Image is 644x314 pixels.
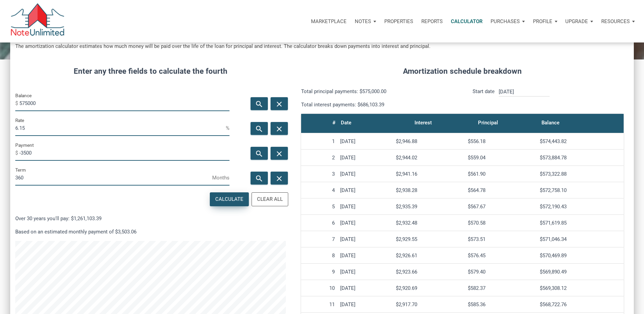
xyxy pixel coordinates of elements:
p: Resources [601,18,630,24]
div: [DATE] [340,204,390,210]
div: $585.36 [468,301,534,308]
div: $569,308.12 [540,285,621,291]
div: Clear All [257,195,283,203]
p: Calculator [451,18,482,24]
div: $2,923.66 [396,269,462,275]
h4: Enter any three fields to calculate the fourth [15,66,286,77]
p: Total principal payments: $575,000.00 [301,87,457,95]
button: search [251,147,268,160]
p: Based on an estimated monthly payment of $3,503.06 [15,228,286,236]
div: 6 [304,220,335,226]
p: Purchases [491,18,520,24]
div: 2 [304,155,335,161]
div: [DATE] [340,187,390,193]
button: close [271,172,288,185]
img: NoteUnlimited [10,3,65,39]
div: $2,935.39 [396,204,462,210]
div: $571,046.34 [540,236,621,242]
div: $567.67 [468,204,534,210]
button: Clear All [252,192,288,206]
input: Balance [19,96,229,111]
button: Reports [417,11,447,32]
button: close [271,97,288,110]
div: $2,926.61 [396,252,462,259]
div: 10 [304,285,335,291]
div: [DATE] [340,285,390,291]
div: $2,941.16 [396,171,462,177]
label: Term [15,166,26,174]
div: $2,932.48 [396,220,462,226]
i: close [275,125,283,133]
div: Interest [415,118,432,127]
span: Months [212,172,229,183]
div: 1 [304,138,335,144]
div: $2,944.02 [396,155,462,161]
div: $572,190.43 [540,204,621,210]
p: Reports [421,18,443,24]
div: 9 [304,269,335,275]
p: Marketplace [311,18,347,24]
a: Properties [380,11,417,32]
i: close [275,150,283,158]
input: Payment [19,145,229,161]
div: [DATE] [340,301,390,308]
div: $568,722.76 [540,301,621,308]
p: Total interest payments: $686,103.39 [301,101,457,109]
i: close [275,100,283,108]
div: [DATE] [340,171,390,177]
i: close [275,174,283,183]
button: Profile [529,11,562,32]
div: $574,443.82 [540,138,621,144]
div: Principal [478,118,498,127]
div: [DATE] [340,236,390,242]
label: Payment [15,141,34,149]
div: $576.45 [468,252,534,259]
div: $573.51 [468,236,534,242]
input: Term [15,170,212,186]
div: [DATE] [340,155,390,161]
div: Date [341,118,351,127]
div: $2,929.55 [396,236,462,242]
div: $561.90 [468,171,534,177]
div: $571,619.85 [540,220,621,226]
div: $556.18 [468,138,534,144]
div: 4 [304,187,335,193]
div: $2,917.70 [396,301,462,308]
label: Rate [15,116,24,124]
div: $564.78 [468,187,534,193]
p: Over 30 years you'll pay: $1,261,103.39 [15,214,286,223]
div: 8 [304,252,335,259]
p: Upgrade [565,18,588,24]
p: Notes [355,18,371,24]
i: search [255,150,263,158]
div: [DATE] [340,252,390,259]
div: $579.40 [468,269,534,275]
div: $2,938.28 [396,187,462,193]
div: $573,884.78 [540,155,621,161]
div: Balance [541,118,559,127]
button: Notes [351,11,380,32]
div: [DATE] [340,138,390,144]
div: 7 [304,236,335,242]
span: $ [15,98,19,109]
div: $570,469.89 [540,252,621,259]
div: $2,920.69 [396,285,462,291]
span: $ [15,147,19,158]
p: Start date [473,87,495,109]
div: $570.58 [468,220,534,226]
div: $569,890.49 [540,269,621,275]
a: Purchases [486,11,529,32]
button: Resources [597,11,639,32]
div: # [332,118,335,127]
a: Calculator [447,11,486,32]
i: search [255,100,263,108]
i: search [255,125,263,133]
div: [DATE] [340,269,390,275]
button: Upgrade [561,11,597,32]
input: Rate [15,121,226,136]
button: Calculate [210,192,249,206]
button: search [251,172,268,185]
div: 11 [304,301,335,308]
div: $559.04 [468,155,534,161]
